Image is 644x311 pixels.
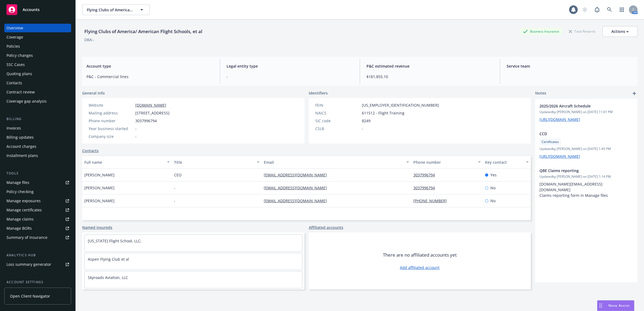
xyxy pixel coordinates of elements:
span: Nova Assist [608,303,630,308]
div: Actions [611,26,629,37]
span: 2025/2026 Aircraft Schedule [539,103,619,109]
a: Aspen Flying Club et al [88,257,129,262]
span: [US_EMPLOYER_IDENTIFICATION_NUMBER] [362,102,439,108]
span: [PERSON_NAME] [84,172,115,178]
div: Phone number [89,118,133,124]
span: [PERSON_NAME] [84,185,115,191]
span: - [135,134,137,139]
a: Contract review [4,88,71,96]
a: [EMAIL_ADDRESS][DOMAIN_NAME] [264,198,331,203]
div: Overview [6,24,23,32]
div: Manage certificates [6,206,42,214]
span: General info [82,90,105,96]
span: CCD [539,131,619,137]
a: Contacts [82,148,99,153]
div: Key contact [485,159,523,165]
div: Business Insurance [520,28,562,35]
span: Manage exposures [4,197,71,205]
span: $181,855.10 [366,74,493,79]
div: Contacts [6,79,22,87]
div: Manage BORs [6,224,32,233]
a: Billing updates [4,133,71,142]
div: Manage claims [6,215,34,223]
a: Summary of insurance [4,233,71,242]
button: Title [172,156,262,169]
span: Updated by [PERSON_NAME] on [DATE] 1:14 PM [539,174,633,179]
a: Start snowing [579,4,590,15]
span: - [174,185,175,191]
a: Account charges [4,142,71,151]
div: Quoting plans [6,69,32,78]
button: Nova Assist [597,300,634,311]
span: - [227,74,354,79]
button: Phone number [411,156,483,169]
div: Policy checking [6,187,34,196]
a: [EMAIL_ADDRESS][DOMAIN_NAME] [264,172,331,177]
div: Tools [4,171,71,176]
div: Title [174,159,254,165]
span: Updated by [PERSON_NAME] on [DATE] 11:01 PM [539,110,633,114]
div: SIC code [315,118,360,124]
a: Installment plans [4,151,71,160]
div: Company size [89,134,133,139]
span: Flying Clubs of America/ American Flight Schools, et al [87,7,133,13]
a: Invoices [4,124,71,132]
a: Switch app [617,4,627,15]
span: P&C - Commercial lines [86,74,213,79]
button: Actions [603,26,638,37]
div: Policy changes [6,51,33,60]
a: Named insureds [82,225,112,230]
a: Loss summary generator [4,260,71,269]
a: Accounts [4,2,71,17]
div: Year business started [89,126,133,131]
div: 2025/2026 Aircraft ScheduleUpdatedby [PERSON_NAME] on [DATE] 11:01 PM[URL][DOMAIN_NAME] [535,99,638,127]
a: Policies [4,42,71,51]
span: [PERSON_NAME] [84,198,115,204]
div: CCDCertificatesUpdatedby [PERSON_NAME] on [DATE] 1:45 PM[URL][DOMAIN_NAME] [535,127,638,163]
a: Contacts [4,79,71,87]
div: Manage files [6,178,29,187]
a: SSC Cases [4,60,71,69]
a: Search [604,4,615,15]
button: Email [262,156,411,169]
div: Analytics hub [4,253,71,258]
div: Manage exposures [6,197,41,205]
div: Billing updates [6,133,34,142]
div: Installment plans [6,151,38,160]
div: Full name [84,159,164,165]
div: Loss summary generator [6,260,51,269]
a: 3037996794 [413,172,439,177]
div: Contract review [6,88,35,96]
span: CEO [174,172,182,178]
div: Phone number [413,159,475,165]
a: Coverage [4,33,71,41]
div: CSLB [315,126,360,131]
a: Coverage gap analysis [4,97,71,106]
span: Account type [86,63,213,69]
span: QBE Claims reporting [539,168,619,173]
span: Certificates [542,139,559,144]
div: Summary of insurance [6,233,47,242]
div: Flying Clubs of America/ American Flight Schools, et al [82,28,205,35]
a: [PHONE_NUMBER] [413,198,451,203]
div: Email [264,159,403,165]
span: 8249 [362,118,371,124]
div: QBE Claims reportingUpdatedby [PERSON_NAME] on [DATE] 1:14 PM[DOMAIN_NAME][EMAIL_ADDRESS][DOMAIN_... [535,163,638,202]
span: Identifiers [309,90,328,96]
a: [US_STATE] Flight School, LLC; [88,238,141,243]
p: [DOMAIN_NAME][EMAIL_ADDRESS][DOMAIN_NAME] Claims reporting form in Manage files [539,181,633,198]
span: Accounts [23,8,40,12]
div: FEIN [315,102,360,108]
span: 3037996794 [135,118,157,124]
a: Manage BORs [4,224,71,233]
button: Key contact [483,156,531,169]
div: SSC Cases [6,60,25,69]
span: Service team [507,63,633,69]
div: Coverage gap analysis [6,97,47,106]
span: - [135,126,137,131]
a: [URL][DOMAIN_NAME] [539,117,580,122]
div: Account settings [4,279,71,285]
span: - [174,198,175,204]
div: Drag to move [597,300,604,311]
button: Flying Clubs of America/ American Flight Schools, et al [82,4,150,15]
